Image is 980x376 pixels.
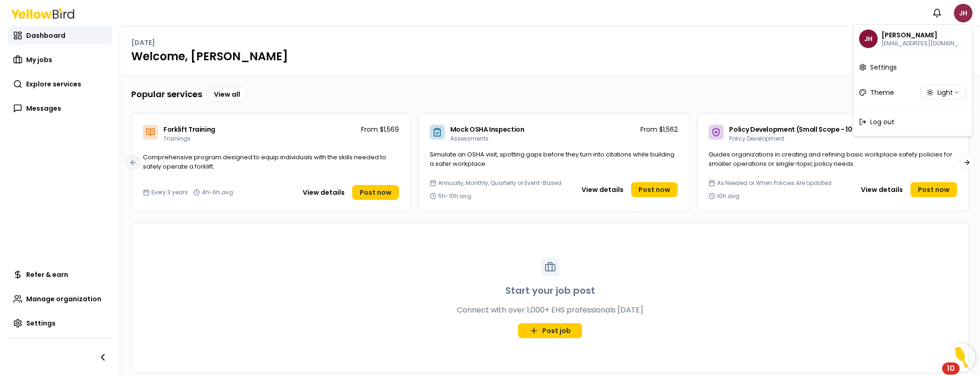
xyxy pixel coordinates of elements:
p: Johnny Hopkins [881,30,964,40]
span: JH [859,29,878,48]
span: Settings [870,63,897,72]
span: Theme [870,88,894,97]
p: aryckman+org09222025@goyellowbird.com [881,40,964,47]
span: Log out [870,117,895,127]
